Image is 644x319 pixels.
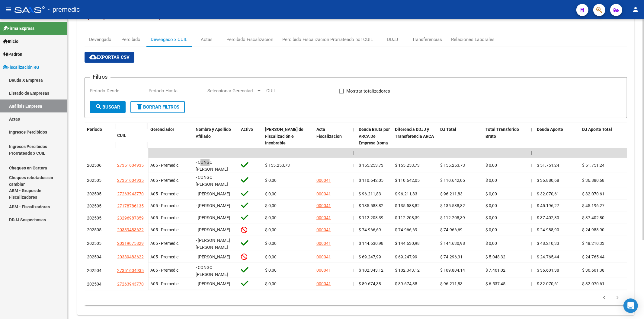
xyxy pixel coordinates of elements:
[582,281,604,286] span: $ 32.070,61
[314,123,350,163] datatable-header-cell: Acta Fiscalizacion
[485,163,497,168] span: $ 0,00
[346,87,390,95] span: Mostrar totalizadores
[440,178,465,183] span: $ 110.642,05
[485,215,497,220] span: $ 0,00
[582,191,604,196] span: $ 32.070,61
[310,203,311,208] span: |
[136,103,143,110] mat-icon: delete
[117,178,144,183] span: 27351604935
[440,281,463,286] span: $ 96.211,83
[359,281,381,286] span: $ 89.674,38
[395,241,420,246] span: $ 144.630,98
[95,103,102,110] mat-icon: search
[89,36,111,43] div: Devengado
[632,6,639,13] mat-icon: person
[89,53,97,61] mat-icon: cloud_download
[87,204,101,208] span: 202505
[531,178,532,183] span: |
[440,191,463,196] span: $ 96.211,83
[531,203,532,208] span: |
[150,268,178,273] span: A05 - Premedic
[196,281,230,286] span: - [PERSON_NAME]
[196,127,231,139] span: Nombre y Apellido Afiliado
[316,226,331,233] div: 000041
[582,268,604,273] span: $ 36.601,38
[122,36,141,43] div: Percibido
[359,254,381,259] span: $ 69.247,99
[150,227,178,232] span: A05 - Premedic
[537,268,559,273] span: $ 36.601,38
[87,268,101,273] span: 202504
[395,163,420,168] span: $ 155.253,73
[196,175,228,187] span: - CONGO [PERSON_NAME]
[531,215,532,220] span: |
[263,123,308,163] datatable-header-cell: Deuda Bruta Neto de Fiscalización e Incobrable
[580,123,625,163] datatable-header-cell: DJ Aporte Total
[48,3,80,16] span: - premedic
[440,227,463,232] span: $ 74.966,69
[359,227,381,232] span: $ 74.966,69
[359,127,390,159] span: Deuda Bruta por ARCA De Empresa (toma en cuenta todos los afiliados)
[485,254,505,259] span: $ 5.048,32
[531,191,532,196] span: |
[90,73,111,81] h3: Filtros
[89,55,130,60] span: Exportar CSV
[485,281,505,286] span: $ 6.537,45
[395,203,420,208] span: $ 135.588,82
[316,267,331,274] div: 000041
[359,203,383,208] span: $ 135.588,82
[150,281,178,286] span: A05 - Premedic
[87,163,101,168] span: 202506
[265,163,290,168] span: $ 155.253,73
[353,254,354,259] span: |
[395,281,417,286] span: $ 89.674,38
[87,127,102,132] span: Período
[196,254,230,259] span: - [PERSON_NAME]
[537,281,559,286] span: $ 32.070,61
[3,51,22,58] span: Padrón
[130,101,185,113] button: Borrar Filtros
[308,123,314,163] datatable-header-cell: |
[87,191,101,196] span: 202505
[87,254,101,259] span: 202504
[310,150,312,155] span: |
[90,101,126,113] button: Buscar
[117,241,144,246] span: 20319075829
[3,25,34,32] span: Firma Express
[151,36,187,43] div: Devengado x CUIL
[531,268,532,273] span: |
[353,178,354,183] span: |
[241,127,253,132] span: Activo
[310,191,311,196] span: |
[117,204,144,208] span: 27178786135
[316,202,331,209] div: 000041
[310,163,311,168] span: |
[531,163,532,168] span: |
[438,123,483,163] datatable-header-cell: DJ Total
[353,227,354,232] span: |
[196,215,230,220] span: - [PERSON_NAME]
[265,127,303,146] span: [PERSON_NAME] de Fiscalización e Incobrable
[531,150,532,155] span: |
[316,214,331,221] div: 000041
[196,203,230,208] span: - [PERSON_NAME]
[207,88,256,93] span: Seleccionar Gerenciador
[537,254,559,259] span: $ 24.765,44
[87,227,101,232] span: 202505
[485,127,519,139] span: Total Transferido Bruto
[582,254,604,259] span: $ 24.765,44
[359,268,383,273] span: $ 102.343,12
[531,127,532,132] span: |
[5,6,12,13] mat-icon: menu
[117,133,126,138] span: CUIL
[196,265,228,277] span: - CONGO [PERSON_NAME]
[316,127,342,139] span: Acta Fiscalizacion
[117,163,144,168] span: 27351604935
[440,241,465,246] span: $ 144.630,98
[440,127,456,132] span: DJ Total
[265,178,277,183] span: $ 0,00
[485,268,505,273] span: $ 7.461,02
[265,203,277,208] span: $ 0,00
[440,215,465,220] span: $ 112.208,39
[359,178,383,183] span: $ 110.642,05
